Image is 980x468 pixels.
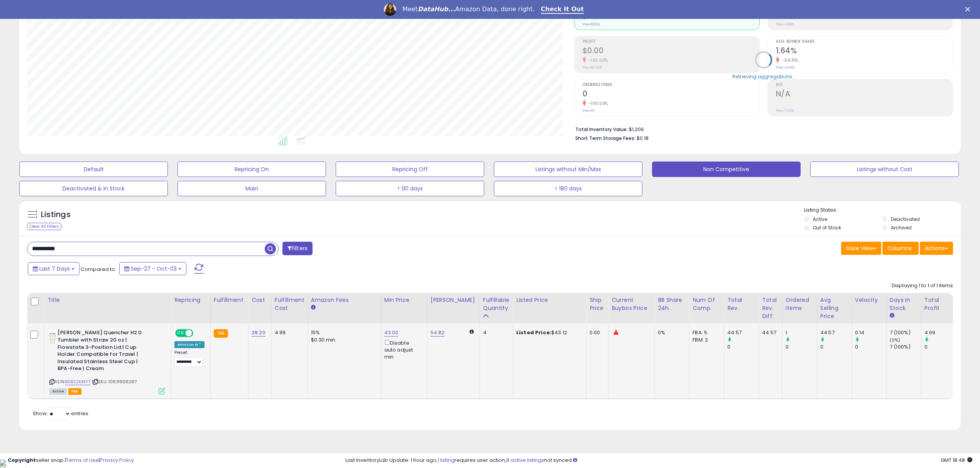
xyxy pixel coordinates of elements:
[431,329,445,337] a: 54.82
[336,162,484,177] button: Repricing Off
[890,329,921,336] div: 7 (100%)
[727,343,759,350] div: 0
[275,329,302,336] div: 4.99
[541,5,584,14] a: Check It Out
[311,337,375,343] div: $0.30 min
[494,162,642,177] button: Listings without Min/Max
[920,242,953,255] button: Actions
[941,456,972,464] span: 2025-10-11 18:48 GMT
[384,338,421,361] div: Disable auto adjust min
[438,456,455,464] a: 1 listing
[890,337,901,343] small: (0%)
[590,296,605,312] div: Ship Price
[39,265,70,273] span: Last 7 Days
[855,296,883,304] div: Velocity
[100,456,134,464] a: Privacy Policy
[693,296,721,312] div: Num of Comp.
[762,329,776,336] div: 44.57
[813,216,827,222] label: Active
[311,296,378,304] div: Amazon Fees
[612,296,651,312] div: Current Buybox Price
[762,296,779,320] div: Total Rev. Diff.
[119,262,186,275] button: Sep-27 - Oct-03
[8,456,36,464] strong: Copyright
[892,282,953,290] div: Displaying 1 to 1 of 1 items
[652,162,801,177] button: Non Competitive
[732,73,794,80] div: Retrieving aggregations..
[516,296,583,304] div: Listed Price
[177,181,326,196] button: Main
[887,244,912,252] span: Columns
[174,296,207,304] div: Repricing
[693,337,718,343] div: FBM: 2
[658,296,686,312] div: BB Share 24h.
[786,329,817,336] div: 1
[252,329,265,337] a: 28.20
[252,296,268,304] div: Cost
[431,296,476,304] div: [PERSON_NAME]
[402,5,535,13] div: Meet Amazon Data, done right.
[275,296,304,312] div: Fulfillment Cost
[813,224,841,231] label: Out of Stock
[384,3,396,16] img: Profile image for Georgie
[658,329,683,336] div: 0%
[494,181,642,196] button: > 180 days
[820,296,848,320] div: Avg Selling Price
[855,329,886,336] div: 0.14
[174,341,204,348] div: Amazon AI *
[855,343,886,350] div: 0
[820,329,852,336] div: 44.57
[924,296,953,312] div: Total Profit
[65,379,91,385] a: B0BS2K4XYT
[19,181,168,196] button: Deactivated & In Stock
[924,329,956,336] div: 4.69
[68,388,81,395] span: FBA
[311,329,375,336] div: 15%
[311,304,316,311] small: Amazon Fees.
[891,216,920,222] label: Deactivated
[483,329,507,336] div: 4
[727,329,759,336] div: 44.57
[214,296,245,304] div: Fulfillment
[384,329,399,337] a: 43.00
[820,343,852,350] div: 0
[965,7,973,12] div: Close
[590,329,602,336] div: 0.00
[177,162,326,177] button: Repricing On
[214,329,228,338] small: FBA
[192,330,204,337] span: OFF
[176,330,186,337] span: ON
[693,329,718,336] div: FBA: 5
[49,329,165,394] div: ASIN:
[27,223,61,230] div: Clear All Filters
[49,388,67,395] span: All listings currently available for purchase on Amazon
[282,242,313,255] button: Filters
[57,329,151,374] b: [PERSON_NAME] Quencher H2.0 Tumbler with Straw 20 oz | Flowstate 3-Position Lid | Cup Holder Comp...
[131,265,177,273] span: Sep-27 - Oct-03
[483,296,510,312] div: Fulfillable Quantity
[890,312,894,319] small: Days In Stock.
[516,329,551,336] b: Listed Price:
[506,456,544,464] a: 8 active listings
[81,266,116,273] span: Compared to:
[727,296,755,312] div: Total Rev.
[174,350,204,367] div: Preset:
[924,343,956,350] div: 0
[384,296,424,304] div: Min Price
[810,162,959,177] button: Listings without Cost
[882,242,919,255] button: Columns
[92,379,137,385] span: | SKU: 1069906287
[49,329,56,345] img: 21odn2yfvHL._SL40_.jpg
[786,296,814,312] div: Ordered Items
[786,343,817,350] div: 0
[418,5,455,13] i: DataHub...
[516,329,580,336] div: $43.12
[28,262,79,275] button: Last 7 Days
[41,209,71,220] h5: Listings
[841,242,881,255] button: Save View
[47,296,168,304] div: Title
[336,181,484,196] button: > 90 days
[890,296,918,312] div: Days In Stock
[66,456,99,464] a: Terms of Use
[891,224,912,231] label: Archived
